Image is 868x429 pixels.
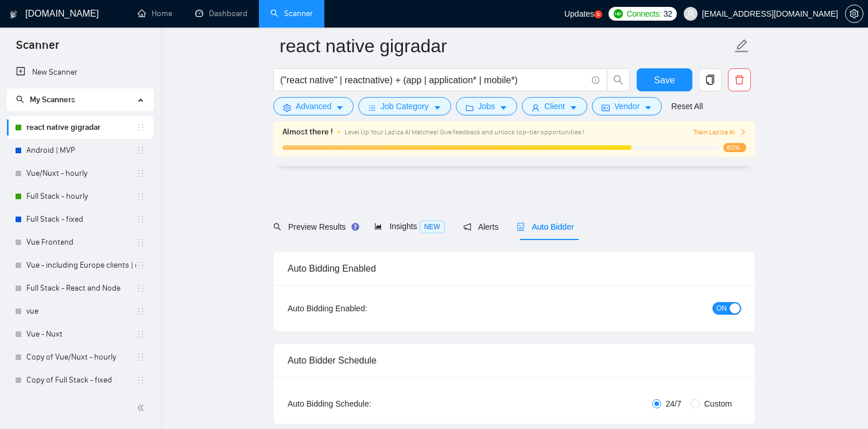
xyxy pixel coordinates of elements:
[614,100,640,113] span: Vendor
[273,222,356,231] span: Preview Results
[597,12,600,17] text: 5
[654,73,675,87] span: Save
[26,208,136,231] a: Full Stack - fixed
[522,97,587,115] button: userClientcaret-down
[433,103,441,112] span: caret-down
[499,103,507,112] span: caret-down
[26,300,136,323] a: vue
[532,103,540,112] span: user
[273,97,354,115] button: settingAdvancedcaret-down
[739,129,746,136] span: right
[137,402,148,413] span: double-left
[723,143,746,152] span: 80%
[517,223,525,231] span: robot
[7,254,153,277] li: Vue - including Europe clients | only search title
[644,103,652,112] span: caret-down
[288,344,741,377] div: Auto Bidder Schedule
[288,397,439,410] div: Auto Bidding Schedule:
[607,75,629,85] span: search
[26,231,136,254] a: Vue Frontend
[564,9,594,18] span: Updates
[7,61,153,84] li: New Scanner
[463,223,471,231] span: notification
[7,139,153,162] li: Android | MVP
[270,9,313,18] a: searchScanner
[7,346,153,369] li: Copy of Vue/Nuxt - hourly
[544,100,565,113] span: Client
[26,277,136,300] a: Full Stack - React and Node
[728,68,751,91] button: delete
[374,222,382,230] span: area-chart
[592,97,662,115] button: idcardVendorcaret-down
[381,100,428,113] span: Job Category
[829,390,857,418] iframe: To enrich screen reader interactions, please activate Accessibility in Grammarly extension settings
[700,397,737,410] span: Custom
[671,100,703,113] a: Reset All
[7,369,153,392] li: Copy of Full Stack - fixed
[734,38,749,53] span: edit
[16,61,144,84] a: New Scanner
[282,126,333,138] span: Almost there !
[280,73,587,87] input: Search Freelance Jobs...
[728,75,750,85] span: delete
[136,307,145,316] span: holder
[693,127,746,138] button: Train Laziza AI
[478,100,495,113] span: Jobs
[26,254,136,277] a: Vue - including Europe clients | only search title
[626,7,661,20] span: Connects:
[614,9,623,18] img: upwork-logo.png
[136,238,145,247] span: holder
[637,68,692,91] button: Save
[358,97,451,115] button: barsJob Categorycaret-down
[350,222,361,232] div: Tooltip anchor
[846,9,863,18] span: setting
[602,103,610,112] span: idcard
[26,346,136,369] a: Copy of Vue/Nuxt - hourly
[16,95,24,103] span: search
[288,302,439,315] div: Auto Bidding Enabled:
[136,330,145,339] span: holder
[664,7,672,20] span: 32
[7,323,153,346] li: Vue - Nuxt
[7,208,153,231] li: Full Stack - fixed
[26,185,136,208] a: Full Stack - hourly
[16,95,75,105] span: My Scanners
[26,323,136,346] a: Vue - Nuxt
[26,162,136,185] a: Vue/Nuxt - hourly
[344,128,584,136] span: Level Up Your Laziza AI Matches! Give feedback and unlock top-tier opportunities !
[374,222,444,231] span: Insights
[845,5,863,23] button: setting
[195,9,247,18] a: dashboardDashboard
[7,116,153,139] li: react native gigradar
[30,95,75,105] span: My Scanners
[136,353,145,362] span: holder
[136,169,145,178] span: holder
[283,103,291,112] span: setting
[26,369,136,392] a: Copy of Full Stack - fixed
[7,300,153,323] li: vue
[288,252,741,285] div: Auto Bidding Enabled
[136,146,145,155] span: holder
[463,222,499,231] span: Alerts
[7,162,153,185] li: Vue/Nuxt - hourly
[136,376,145,385] span: holder
[716,302,727,315] span: ON
[273,223,281,231] span: search
[592,76,599,84] span: info-circle
[296,100,331,113] span: Advanced
[10,5,18,24] img: logo
[661,397,686,410] span: 24/7
[699,75,721,85] span: copy
[26,139,136,162] a: Android | MVP
[7,231,153,254] li: Vue Frontend
[517,222,573,231] span: Auto Bidder
[136,192,145,201] span: holder
[7,185,153,208] li: Full Stack - hourly
[136,215,145,224] span: holder
[136,284,145,293] span: holder
[466,103,474,112] span: folder
[7,37,68,61] span: Scanner
[845,9,863,18] a: setting
[687,10,695,18] span: user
